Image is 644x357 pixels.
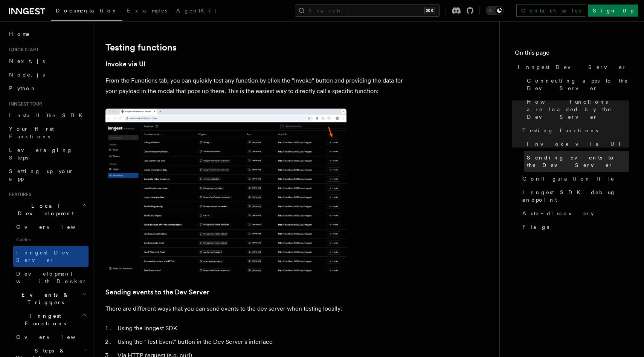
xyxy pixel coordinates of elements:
a: Your first Functions [6,122,89,143]
a: Overview [13,330,89,344]
span: Features [6,192,31,198]
span: Examples [127,8,167,14]
a: Flags [519,220,629,234]
a: Home [6,27,89,41]
a: Leveraging Steps [6,143,89,164]
a: Inngest SDK debug endpoint [519,185,629,207]
a: Setting up your app [6,164,89,185]
a: Inngest Dev Server [13,246,89,267]
button: Local Development [6,199,89,220]
a: Overview [13,220,89,234]
a: Invoke via UI [524,137,629,151]
button: Toggle dark mode [486,6,504,15]
a: Inngest Dev Server [515,60,629,74]
a: Sending events to the Dev Server [105,287,209,297]
a: Testing functions [519,124,629,137]
span: Flags [522,223,549,231]
div: Local Development [6,220,89,288]
a: Examples [122,2,172,20]
span: Invoke via UI [527,140,627,148]
span: Auto-discovery [522,210,594,217]
span: Connecting apps to the Dev Server [527,77,629,92]
a: Auto-discovery [519,207,629,220]
a: Install the SDK [6,109,89,122]
a: Sign Up [588,5,638,17]
a: Configuration file [519,172,629,185]
span: Leveraging Steps [9,147,73,161]
span: Node.js [9,72,45,78]
span: Documentation [56,8,118,14]
a: Connecting apps to the Dev Server [524,74,629,95]
a: Python [6,81,89,95]
button: Inngest Functions [6,309,89,330]
h4: On this page [515,48,629,60]
span: Development with Docker [16,271,87,284]
span: Your first Functions [9,126,54,139]
span: Quick start [6,47,39,53]
span: How functions are loaded by the Dev Server [527,98,629,121]
li: Using the Inngest SDK [115,323,407,334]
a: Documentation [51,2,122,21]
button: Search...⌘K [295,5,440,17]
span: Inngest Functions [6,312,81,327]
span: Install the SDK [9,112,87,118]
span: Sending events to the Dev Server [527,154,629,169]
p: From the Functions tab, you can quickly test any function by click the "Invoke" button and provid... [105,75,407,97]
span: Inngest Dev Server [16,250,81,263]
span: Overview [16,334,94,340]
span: Inngest tour [6,101,42,107]
a: Node.js [6,68,89,81]
a: Development with Docker [13,267,89,288]
a: Invoke via UI [105,59,145,69]
a: Sending events to the Dev Server [524,151,629,172]
span: Inngest SDK debug endpoint [522,188,629,204]
span: AgentKit [176,8,216,14]
span: Next.js [9,58,45,64]
a: AgentKit [172,2,221,20]
span: Testing functions [522,127,598,134]
a: Contact sales [516,5,585,17]
button: Events & Triggers [6,288,89,309]
p: There are different ways that you can send events to the dev server when testing locally: [105,303,407,314]
span: Overview [16,224,94,230]
a: Next.js [6,54,89,68]
span: Inngest Dev Server [518,63,626,71]
a: Testing functions [105,42,177,53]
span: Events & Triggers [6,291,82,306]
a: How functions are loaded by the Dev Server [524,95,629,124]
img: dev-server-functions-2025-01-15.png [105,109,346,272]
span: Configuration file [522,175,615,182]
span: Setting up your app [9,168,74,182]
span: Guides [13,234,89,246]
kbd: ⌘K [424,7,435,14]
span: Local Development [6,202,82,217]
span: Python [9,85,37,91]
span: Home [9,30,30,38]
li: Using the "Test Event" button in the Dev Server's interface [115,337,407,347]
